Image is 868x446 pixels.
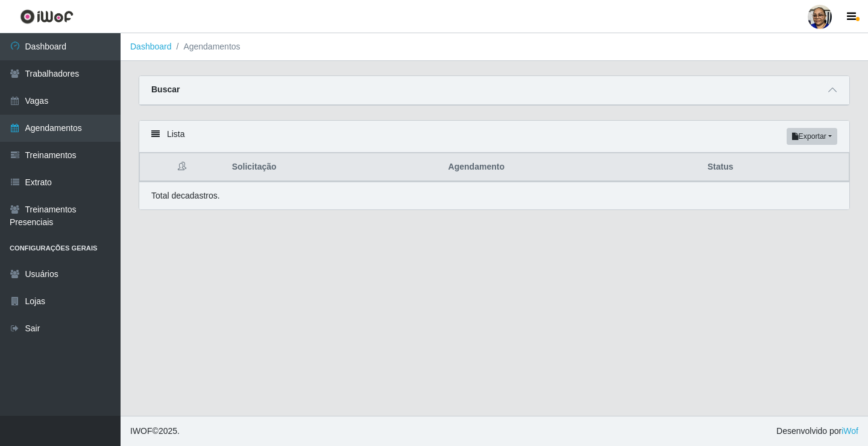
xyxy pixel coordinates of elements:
[225,153,441,182] th: Solicitação
[130,425,180,438] span: © 2025 .
[700,153,849,182] th: Status
[776,425,858,438] span: Desenvolvido por
[151,190,220,202] p: Total de cadastros.
[20,9,74,24] img: CoreUI Logo
[151,84,180,94] strong: Buscar
[130,426,153,436] span: IWOF
[787,128,837,145] button: Exportar
[139,121,849,153] div: Lista
[121,33,868,61] nav: breadcrumb
[130,42,172,51] a: Dashboard
[172,40,241,53] li: Agendamentos
[441,153,700,182] th: Agendamento
[841,426,858,436] a: iWof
